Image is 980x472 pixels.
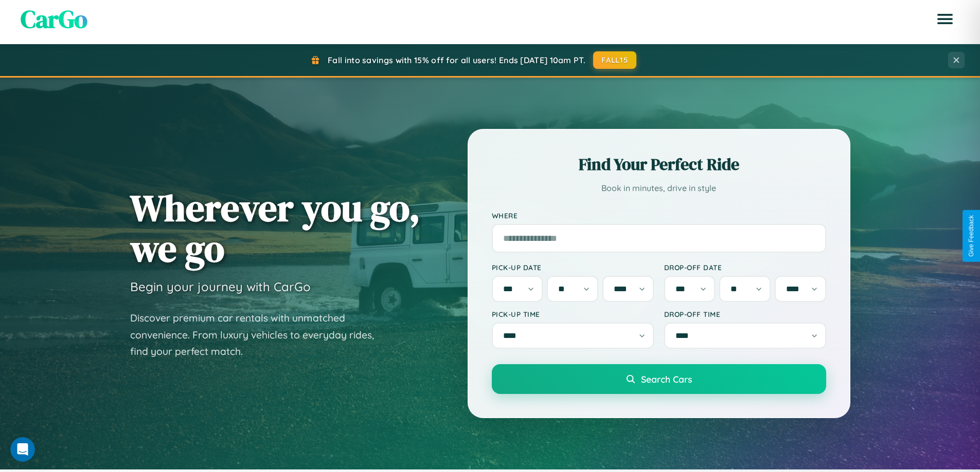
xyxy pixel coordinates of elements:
[641,373,692,385] span: Search Cars
[21,2,87,36] span: CarGo
[492,181,826,196] p: Book in minutes, drive in style
[664,263,826,272] label: Drop-off Date
[492,153,826,176] h2: Find Your Perfect Ride
[130,310,387,360] p: Discover premium car rentals with unmatched convenience. From luxury vehicles to everyday rides, ...
[130,279,311,294] h3: Begin your journey with CarGo
[492,211,826,220] label: Where
[492,364,826,394] button: Search Cars
[10,437,35,462] iframe: Intercom live chat
[593,51,636,69] button: FALL15
[664,310,826,318] label: Drop-off Time
[968,215,975,257] div: Give Feedback
[492,263,654,272] label: Pick-up Date
[328,55,585,65] span: Fall into savings with 15% off for all users! Ends [DATE] 10am PT.
[130,187,420,269] h1: Wherever you go, we go
[492,310,654,318] label: Pick-up Time
[931,5,959,33] button: Open menu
